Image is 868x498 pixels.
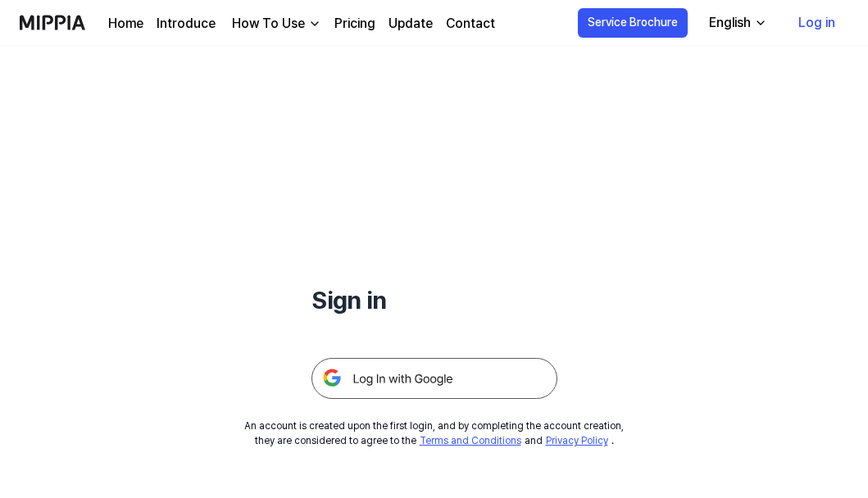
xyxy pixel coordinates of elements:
[157,14,216,34] a: Introduce
[334,14,375,34] a: Pricing
[311,282,557,319] h1: Sign in
[706,13,754,33] div: English
[308,17,321,30] img: down
[108,14,143,34] a: Home
[311,358,557,399] img: 구글 로그인 버튼
[229,14,308,34] div: How To Use
[389,14,433,34] a: Update
[578,8,688,38] button: Service Brochure
[420,435,521,446] a: Terms and Conditions
[244,419,624,448] div: An account is created upon the first login, and by completing the account creation, they are cons...
[546,435,608,446] a: Privacy Policy
[229,14,321,34] button: How To Use
[446,14,495,34] a: Contact
[696,7,777,39] button: English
